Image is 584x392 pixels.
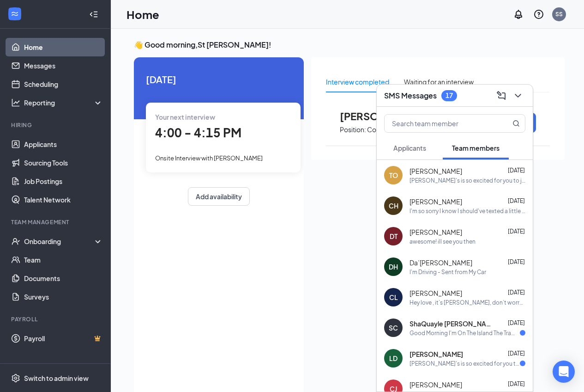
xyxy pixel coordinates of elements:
span: Applicants [393,144,426,152]
span: [DATE] [508,289,525,296]
div: I'm Driving - Sent from My Car [409,268,486,276]
span: [PERSON_NAME] [409,349,463,359]
svg: WorkstreamLogo [10,9,19,18]
div: Team Management [11,218,101,226]
div: awesome! ill see you then [409,238,476,245]
span: [PERSON_NAME] [409,380,462,389]
p: Position: [340,125,366,134]
a: Scheduling [24,75,103,93]
span: Da’[PERSON_NAME] [409,258,472,267]
span: Onsite Interview with [PERSON_NAME] [155,154,263,162]
a: Applicants [24,135,103,153]
div: Interview completed [326,77,389,87]
svg: ChevronDown [512,90,524,101]
svg: Notifications [513,9,524,20]
svg: QuestionInfo [533,9,544,20]
div: DT [390,232,397,241]
a: Messages [24,56,103,75]
input: Search team member [385,115,494,132]
svg: MagnifyingGlass [512,120,520,127]
span: ShaQuayle [PERSON_NAME] [409,319,493,328]
div: Switch to admin view [24,374,89,383]
svg: UserCheck [11,237,20,246]
a: Sourcing Tools [24,153,103,172]
div: [PERSON_NAME]'s is so excited for you to join our team! Do you know anyone else who might be inte... [409,360,520,367]
div: Good Morning I'm On The Island The Traffic But I Should Be There By 8:15-8:30 [409,329,520,337]
span: [PERSON_NAME] [340,110,441,122]
div: Hiring [11,121,101,129]
span: [PERSON_NAME] [409,227,462,237]
button: Add availability [188,187,250,206]
span: [DATE] [508,350,525,357]
span: [DATE] [508,319,525,326]
span: Team members [452,144,500,152]
div: SC [389,323,398,332]
div: Payroll [11,315,101,323]
span: [DATE] [508,197,525,204]
span: [PERSON_NAME] [409,166,462,176]
a: PayrollCrown [24,329,103,348]
h1: Home [126,6,159,22]
a: Talent Network [24,190,103,209]
div: [PERSON_NAME]'s is so excited for you to join our team! Do you know anyone else who might be inte... [409,177,525,184]
span: [DATE] [508,167,525,174]
div: CL [389,293,398,302]
span: [DATE] [508,228,525,235]
svg: Analysis [11,98,20,107]
span: [DATE] [508,380,525,387]
div: SS [555,10,563,18]
span: 4:00 - 4:15 PM [155,125,241,140]
div: TO [389,171,398,180]
svg: ComposeMessage [496,90,507,101]
h3: SMS Messages [384,91,437,101]
div: Hey love , it’s [PERSON_NAME], don’t worry about Zaxbys university just yet, and I’ll be reaching... [409,299,525,306]
a: Documents [24,269,103,288]
svg: Settings [11,374,20,383]
a: Team [24,251,103,269]
button: ChevronDown [511,88,525,103]
div: 17 [446,92,453,99]
span: [DATE] [146,72,292,86]
a: Home [24,38,103,56]
div: Waiting for an interview [404,77,474,87]
div: CH [389,201,398,210]
div: Open Intercom Messenger [553,361,575,383]
span: [DATE] [508,258,525,265]
span: [PERSON_NAME] [409,197,462,206]
div: Onboarding [24,237,95,246]
button: ComposeMessage [494,88,509,103]
div: DH [389,262,398,271]
span: [PERSON_NAME] [409,288,462,298]
div: LD [389,354,397,363]
a: Job Postings [24,172,103,190]
h3: 👋 Good morning, St [PERSON_NAME] ! [134,40,565,50]
div: Reporting [24,98,103,107]
a: Surveys [24,288,103,306]
svg: Collapse [89,10,98,19]
div: I'm so sorry I know I should've texted a little bit earlier but I've had a lot going on. I'm deal... [409,207,525,215]
p: Cooks Both Shifts & Weekends [367,125,461,134]
span: Your next interview [155,113,215,121]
